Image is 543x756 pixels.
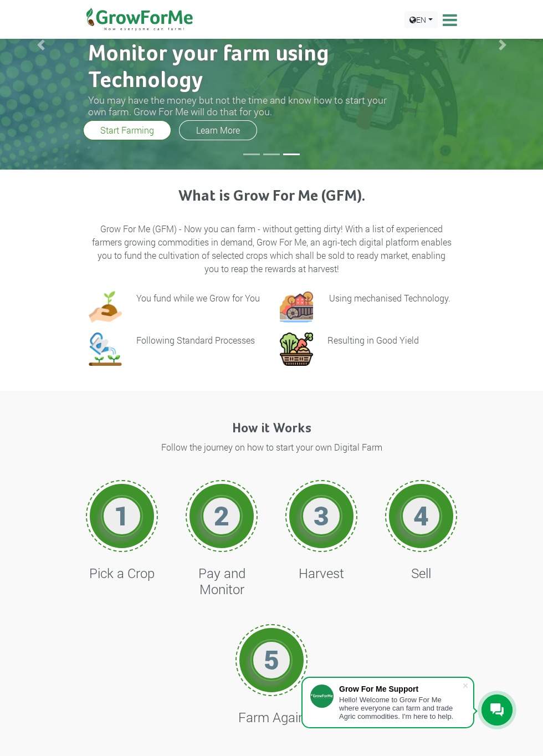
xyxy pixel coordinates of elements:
[285,565,357,581] h4: Harvest
[280,290,313,324] img: growforme image
[88,94,388,118] h3: You may have the money but not the time and know how to start your own farm. Grow For Me will do ...
[385,565,457,581] h4: Sell
[86,709,457,726] h4: Farm Again
[339,696,462,721] div: Hello! Welcome to Grow For Me where everyone can farm and trade Agric commodities. I'm here to help.
[89,333,122,366] img: growforme image
[404,11,438,28] a: EN
[82,441,461,454] p: Follow the journey on how to start your own Digital Farm
[89,290,122,324] img: growforme image
[88,41,388,94] h2: Monitor your farm using Technology
[90,222,453,275] p: Grow For Me (GFM) - Now you can farm - without getting dirty! With a list of experienced farmers ...
[90,187,453,206] h3: What is Grow For Me (GFM).
[136,334,255,346] h6: Following Standard Processes
[327,334,419,346] h6: Resulting in Good Yield
[86,565,158,581] h4: Pick a Crop
[136,292,260,304] h6: You fund while we Grow for You
[339,685,462,693] div: Grow For Me Support
[186,565,258,597] h4: Pay and Monitor
[280,333,313,366] img: growforme image
[205,499,238,532] h1: 2
[255,643,288,676] h1: 5
[179,120,257,140] a: Learn More
[105,499,139,532] h1: 1
[80,421,463,437] h4: How it Works
[329,292,450,304] p: Using mechanised Technology.
[83,120,171,140] a: Start Farming
[305,499,338,532] h1: 3
[404,499,438,532] h1: 4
